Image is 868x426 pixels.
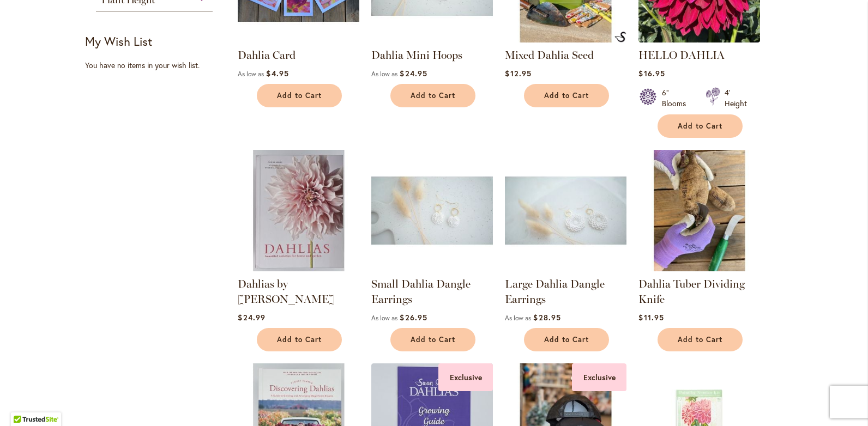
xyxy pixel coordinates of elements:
[371,263,493,273] a: Small Dahlia Dangle Earrings
[524,84,609,107] button: Add to Cart
[266,68,288,78] span: $4.95
[371,277,471,306] a: Small Dahlia Dangle Earrings
[257,84,342,107] button: Add to Cart
[238,34,359,45] a: Group shot of Dahlia Cards
[638,34,760,45] a: Hello Dahlia
[505,263,626,273] a: Large Dahlia Dangle Earrings
[371,34,493,45] a: Dahlia Mini Hoops
[505,314,531,322] span: As low as
[257,328,342,351] button: Add to Cart
[678,335,722,344] span: Add to Cart
[544,335,589,344] span: Add to Cart
[524,328,609,351] button: Add to Cart
[277,91,322,100] span: Add to Cart
[238,277,335,306] a: Dahlias by [PERSON_NAME]
[638,48,725,62] a: HELLO DAHLIA
[638,312,664,322] span: $11.95
[238,312,265,322] span: $24.99
[638,68,665,78] span: $16.95
[638,150,760,271] img: Dahlia Tuber Dividing Knife
[533,312,560,322] span: $28.95
[400,312,427,322] span: $26.95
[572,363,626,391] div: Exclusive
[505,68,531,78] span: $12.95
[662,87,692,109] div: 6" Blooms
[390,328,475,351] button: Add to Cart
[544,91,589,100] span: Add to Cart
[658,328,743,351] button: Add to Cart
[371,70,397,78] span: As low as
[8,387,39,418] iframe: Launch Accessibility Center
[411,91,455,100] span: Add to Cart
[725,87,747,109] div: 4' Height
[411,335,455,344] span: Add to Cart
[238,263,359,273] a: Dahlias by Naomi Slade - FRONT
[238,150,359,271] img: Dahlias by Naomi Slade - FRONT
[400,68,427,78] span: $24.95
[85,33,152,49] strong: My Wish List
[638,277,745,306] a: Dahlia Tuber Dividing Knife
[238,48,296,62] a: Dahlia Card
[277,335,322,344] span: Add to Cart
[505,150,626,271] img: Large Dahlia Dangle Earrings
[371,150,493,271] img: Small Dahlia Dangle Earrings
[390,84,475,107] button: Add to Cart
[438,363,493,391] div: Exclusive
[638,263,760,273] a: Dahlia Tuber Dividing Knife
[505,48,594,62] a: Mixed Dahlia Seed
[238,70,264,78] span: As low as
[505,277,605,306] a: Large Dahlia Dangle Earrings
[678,121,722,131] span: Add to Cart
[658,114,743,138] button: Add to Cart
[85,60,231,71] div: You have no items in your wish list.
[614,32,626,42] img: Mixed Dahlia Seed
[371,48,462,62] a: Dahlia Mini Hoops
[371,314,397,322] span: As low as
[505,34,626,45] a: Mixed Dahlia Seed Mixed Dahlia Seed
